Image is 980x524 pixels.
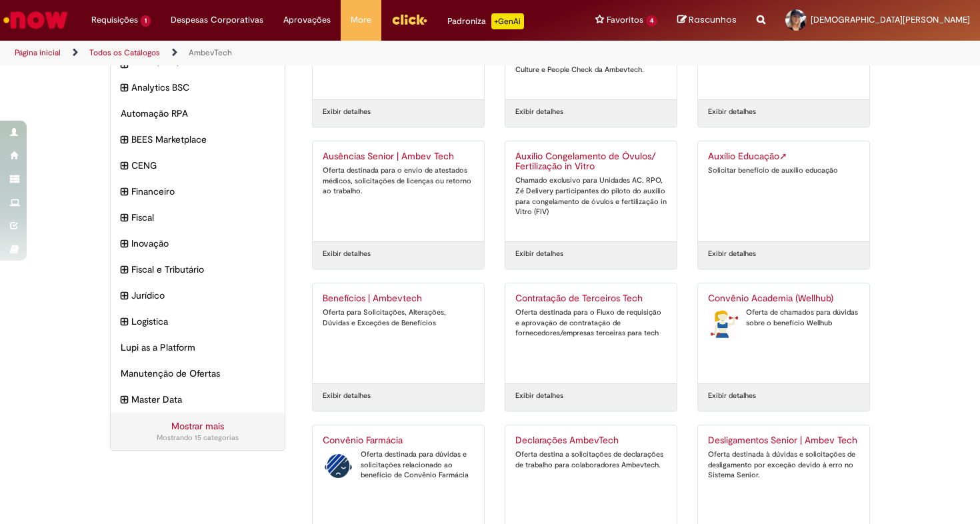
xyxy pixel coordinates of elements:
h2: Desligamentos Senior | Ambev Tech [708,435,859,446]
a: Exibir detalhes [515,391,563,401]
div: expandir categoria Analytics BSC Analytics BSC [111,74,285,101]
a: Exibir detalhes [323,249,371,259]
div: Oferta de chamados para dúvidas sobre o benefício Wellhub [708,307,859,328]
i: expandir categoria Fiscal e Tributário [121,263,128,277]
a: Exibir detalhes [323,391,371,401]
a: Benefícios | Ambevtech Oferta para Solicitações, Alterações, Dúvidas e Exceções de Benefícios [313,283,484,383]
div: Mostrando 15 categorias [121,433,275,443]
div: Oferta destinada para dúvidas e solicitações relacionado ao benefício de Convênio Farmácia [323,449,474,481]
p: +GenAi [491,13,524,29]
div: expandir categoria Fiscal e Tributário Fiscal e Tributário [111,256,285,283]
div: expandir categoria Jurídico Jurídico [111,282,285,309]
span: Fiscal [131,211,275,224]
i: expandir categoria CENG [121,159,128,173]
div: Manutenção de Ofertas [111,360,285,387]
h2: Declarações AmbevTech [515,435,667,446]
div: Solicitar benefício de auxílio educação [708,165,859,176]
div: Oferta destinada à dúvidas e solicitações de desligamento por exceção devido à erro no Sistema Se... [708,449,859,481]
div: expandir categoria BEES Marketplace BEES Marketplace [111,126,285,153]
div: Oferta para Solicitações, Alterações, Dúvidas e Exceções de Benefícios [323,307,474,328]
div: Oferta destinada para o envio de atestados médicos, solicitações de licenças ou retorno ao trabalho. [323,165,474,197]
h2: Convênio Farmácia [323,435,474,446]
h2: Contratação de Terceiros Tech [515,293,667,304]
span: 1 [141,15,151,27]
div: Automação RPA [111,100,285,127]
div: expandir categoria Fiscal Fiscal [111,204,285,231]
span: Link Externo [779,150,787,162]
div: expandir categoria Inovação Inovação [111,230,285,257]
div: Oferta destinada para o Fluxo de requisição e aprovação de contratação de fornecedores/empresas t... [515,307,667,339]
h2: Auxílio Educação [708,151,859,162]
img: Convênio Farmácia [323,449,354,483]
div: expandir categoria Master Data Master Data [111,386,285,413]
span: 4 [646,15,657,27]
a: Contratação de Terceiros Tech Oferta destinada para o Fluxo de requisição e aprovação de contrata... [505,283,677,383]
span: Lupi as a Platform [121,341,275,354]
span: BEES Marketplace [131,133,275,146]
i: expandir categoria Analytics BSC [121,81,128,95]
span: Fiscal e Tributário [131,263,275,276]
a: Exibir detalhes [708,107,756,117]
a: Mostrar mais [171,420,224,432]
a: Página inicial [15,47,61,58]
div: Oferta destina a solicitações de declarações de trabalho para colaboradores Ambevtech. [515,449,667,470]
div: expandir categoria Financeiro Financeiro [111,178,285,205]
span: Aprovações [283,13,331,27]
span: Financeiro [131,185,275,198]
i: expandir categoria Logistica [121,315,128,329]
a: Exibir detalhes [323,107,371,117]
span: Jurídico [131,289,275,302]
a: Ausências Senior | Ambev Tech Oferta destinada para o envio de atestados médicos, solicitações de... [313,141,484,241]
span: Logistica [131,315,275,328]
a: Exibir detalhes [515,249,563,259]
span: Master Data [131,393,275,406]
span: Rascunhos [689,13,737,26]
i: expandir categoria Master Data [121,393,128,407]
a: Convênio Academia (Wellhub) Convênio Academia (Wellhub) Oferta de chamados para dúvidas sobre o b... [698,283,869,383]
span: CENG [131,159,275,172]
h2: Auxílio Congelamento de Óvulos/ Fertilização in Vitro [515,151,667,173]
a: AmbevTech [189,47,232,58]
div: Padroniza [447,13,524,29]
ul: Trilhas de página [10,41,643,65]
h2: Ausências Senior | Ambev Tech [323,151,474,162]
span: Automação RPA [121,107,275,120]
div: expandir categoria Logistica Logistica [111,308,285,335]
img: Convênio Academia (Wellhub) [708,307,739,341]
i: expandir categoria Financeiro [121,185,128,199]
span: Manutenção de Ofertas [121,367,275,380]
img: click_logo_yellow_360x200.png [391,9,427,29]
a: Exibir detalhes [708,249,756,259]
a: Todos os Catálogos [89,47,160,58]
div: expandir categoria CENG CENG [111,152,285,179]
i: expandir categoria Inovação [121,237,128,251]
i: expandir categoria BEES Marketplace [121,133,128,147]
a: Rascunhos [677,14,737,27]
h2: Benefícios | Ambevtech [323,293,474,304]
i: expandir categoria Fiscal [121,211,128,225]
span: Favoritos [607,13,643,27]
span: Despesas Corporativas [171,13,263,27]
h2: Convênio Academia (Wellhub) [708,293,859,304]
i: expandir categoria People Experience [121,57,128,72]
span: Inovação [131,237,275,250]
div: Lupi as a Platform [111,334,285,361]
i: expandir categoria Jurídico [121,289,128,303]
a: Auxílio Congelamento de Óvulos/ Fertilização in Vitro Chamado exclusivo para Unidades AC, RPO, Zé... [505,141,677,241]
span: Analytics BSC [131,81,275,94]
img: ServiceNow [1,7,70,33]
a: Exibir detalhes [708,391,756,401]
span: [DEMOGRAPHIC_DATA][PERSON_NAME] [811,14,970,25]
span: More [351,13,371,27]
span: Requisições [91,13,138,27]
div: Chamado exclusivo para Unidades AC, RPO, Zé Delivery participantes do piloto do auxílio para cong... [515,175,667,217]
a: Auxílio EducaçãoLink Externo Solicitar benefício de auxílio educação [698,141,869,241]
a: Exibir detalhes [515,107,563,117]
